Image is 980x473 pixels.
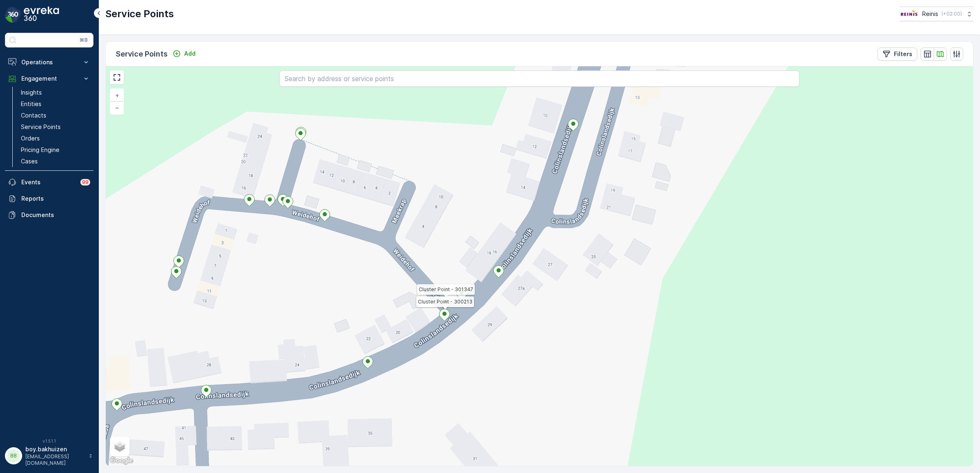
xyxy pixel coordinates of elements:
a: View Fullscreen [111,71,123,84]
p: Service Points [105,7,174,20]
span: − [115,104,119,111]
p: Cases [21,157,38,165]
img: Google [108,455,135,466]
p: Service Points [116,48,168,60]
a: Service Points [18,121,93,133]
p: Service Points [21,123,61,131]
img: Reinis-Logo-Vrijstaand_Tekengebied-1-copy2_aBO4n7j.png [900,9,919,18]
span: v 1.51.1 [5,439,93,444]
p: Filters [894,50,912,58]
p: Operations [21,58,77,66]
p: ( +02:00 ) [941,11,962,17]
button: Filters [877,48,917,61]
a: Events99 [5,174,93,190]
button: Engagement [5,70,93,87]
p: ⌘B [80,37,88,43]
p: 99 [82,179,89,186]
button: Reinis(+02:00) [900,7,973,21]
p: Entities [21,100,41,108]
a: Orders [18,133,93,144]
p: Events [21,178,75,186]
button: Operations [5,54,93,70]
a: Contacts [18,110,93,121]
p: Insights [21,88,42,97]
a: Documents [5,207,93,223]
img: logo [5,7,21,23]
a: Pricing Engine [18,144,93,156]
p: Engagement [21,75,77,83]
p: boy.bakhuizen [25,445,84,453]
img: logo_dark-DEwI_e13.png [24,7,59,23]
button: Add [169,49,199,59]
span: + [115,92,119,99]
a: Open this area in Google Maps (opens a new window) [108,455,135,466]
a: Reports [5,190,93,207]
p: Reinis [922,10,938,18]
p: [EMAIL_ADDRESS][DOMAIN_NAME] [25,453,84,466]
input: Search by address or service points [279,70,800,87]
p: Add [184,50,196,58]
p: Orders [21,134,40,143]
a: Layers [111,437,129,455]
a: Zoom In [111,89,123,102]
button: BBboy.bakhuizen[EMAIL_ADDRESS][DOMAIN_NAME] [5,445,93,466]
p: Documents [21,211,90,219]
p: Contacts [21,111,46,120]
p: Reports [21,195,90,203]
a: Cases [18,156,93,167]
a: Entities [18,98,93,110]
a: Insights [18,87,93,98]
a: Zoom Out [111,102,123,114]
div: BB [7,449,20,462]
p: Pricing Engine [21,146,59,154]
